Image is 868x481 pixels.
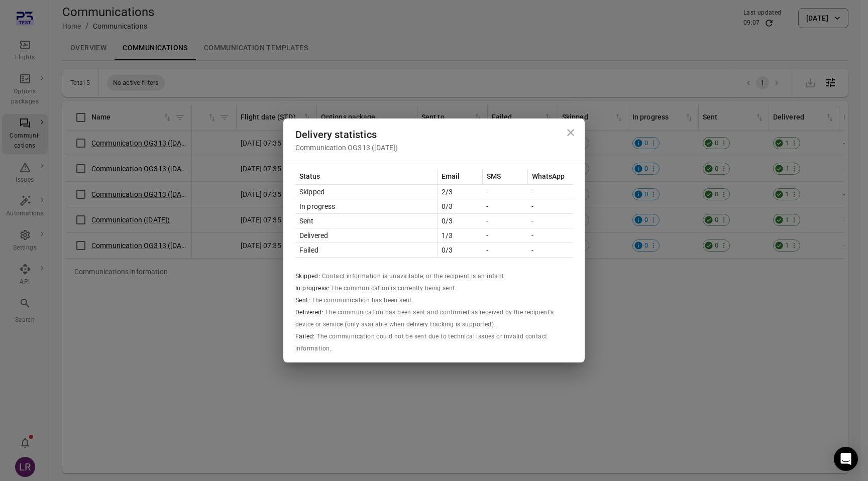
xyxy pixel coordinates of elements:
[561,123,581,143] button: Close dialog
[437,228,482,243] td: 1/3
[295,309,554,328] span: The communication has been sent and confirmed as received by the recipient's device or service (o...
[437,184,482,199] td: 2/3
[295,169,573,258] table: Communication delivery statistics
[482,169,527,184] th: SMS
[834,447,858,471] div: Open Intercom Messenger
[295,285,331,292] span: In progress:
[295,297,311,304] span: Sent:
[437,199,482,213] td: 0/3
[482,213,527,228] td: -
[482,228,527,243] td: -
[527,213,573,228] td: -
[295,273,322,280] span: Skipped:
[437,169,482,184] th: Email
[527,184,573,199] td: -
[295,199,437,213] td: In progress
[295,169,437,184] th: Status
[482,184,527,199] td: -
[295,213,437,228] td: Sent
[527,199,573,213] td: -
[331,285,457,292] span: The communication is currently being sent.
[437,243,482,258] td: 0/3
[527,243,573,258] td: -
[295,143,573,153] div: Communication OG313 ([DATE])
[295,333,316,340] span: Failed:
[295,309,325,316] span: Delivered:
[482,199,527,213] td: -
[295,228,437,243] td: Delivered
[527,169,573,184] th: WhatsApp
[295,243,437,258] td: Failed
[322,273,506,280] span: Contact information is unavailable, or the recipient is an infant.
[437,213,482,228] td: 0/3
[295,127,573,143] div: Delivery statistics
[295,184,437,199] td: Skipped
[482,243,527,258] td: -
[295,333,547,352] span: The communication could not be sent due to technical issues or invalid contact information.
[527,228,573,243] td: -
[311,297,413,304] span: The communication has been sent.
